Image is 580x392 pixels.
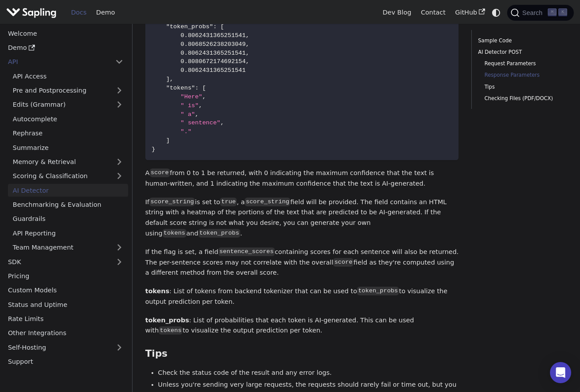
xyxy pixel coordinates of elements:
[181,128,192,135] span: "."
[485,83,561,91] a: Tips
[152,146,155,153] span: }
[181,102,199,109] span: " is"
[170,76,173,82] span: ,
[378,6,416,19] a: Dev Blog
[478,37,564,45] a: Sample Code
[8,241,128,254] a: Team Management
[91,6,120,19] a: Demo
[246,32,249,39] span: ,
[450,6,489,19] a: GitHub
[246,58,249,65] span: ,
[8,141,128,154] a: Summarize
[8,127,128,140] a: Rephrase
[246,50,249,56] span: ,
[8,84,128,97] a: Pre and Postprocessing
[166,23,213,30] span: "token_probs"
[3,27,128,40] a: Welcome
[519,9,548,16] span: Search
[145,168,459,189] p: A from 0 to 1 be returned, with 0 indicating the maximum confidence that the text is human-writte...
[8,227,128,239] a: API Reporting
[507,5,573,21] button: Search (Command+K)
[202,93,206,100] span: ,
[3,255,110,268] a: SDK
[145,286,459,307] p: : List of tokens from backend tokenizer that can be used to to visualize the output prediction pe...
[181,32,246,39] span: 0.8062431365251541
[163,229,186,238] code: tokens
[8,98,128,111] a: Edits (Grammar)
[8,170,128,183] a: Scoring & Classification
[333,258,353,267] code: score
[485,71,561,79] a: Response Parameters
[490,6,503,19] button: Switch between dark and light mode (currently system mode)
[416,6,451,19] a: Contact
[3,355,128,368] a: Support
[550,362,571,383] div: Open Intercom Messenger
[3,41,128,54] a: Demo
[213,23,217,30] span: :
[548,8,557,16] kbd: ⌘
[478,48,564,56] a: AI Detector POST
[66,6,91,19] a: Docs
[3,298,128,311] a: Status and Uptime
[110,56,128,68] button: Collapse sidebar category 'API'
[6,6,57,19] img: Sapling.ai
[3,284,128,297] a: Custom Models
[8,156,128,168] a: Memory & Retrieval
[202,85,206,91] span: [
[181,58,246,65] span: 0.8080672174692154
[181,67,246,74] span: 0.8062431365251541
[8,198,128,211] a: Benchmarking & Evaluation
[246,41,249,48] span: ,
[158,368,459,378] li: Check the status code of the result and any error logs.
[220,198,237,206] code: true
[110,255,128,268] button: Expand sidebar category 'SDK'
[149,198,195,206] code: score_string
[3,56,110,68] a: API
[181,111,195,118] span: " a"
[3,341,128,354] a: Self-Hosting
[181,41,246,48] span: 0.8068526238203049
[181,119,220,126] span: " sentence"
[195,111,199,118] span: ,
[8,70,128,82] a: API Access
[145,197,459,239] p: If is set to , a field will be provided. The field contains an HTML string with a heatmap of the ...
[220,23,224,30] span: [
[166,76,170,82] span: ]
[159,326,182,335] code: tokens
[145,247,459,278] p: If the flag is set, a field containing scores for each sentence will also be returned. The per-se...
[8,213,128,225] a: Guardrails
[181,93,202,100] span: "Here"
[3,270,128,283] a: Pricing
[220,119,224,126] span: ,
[3,327,128,340] a: Other Integrations
[145,317,189,324] strong: token_probs
[245,198,290,206] code: score_string
[150,168,170,177] code: score
[199,102,202,109] span: ,
[558,8,567,16] kbd: K
[6,6,60,19] a: Sapling.ai
[357,287,399,295] code: token_probs
[8,112,128,125] a: Autocomplete
[166,85,195,91] span: "tokens"
[3,313,128,325] a: Rate Limits
[485,94,561,103] a: Checking Files (PDF/DOCX)
[145,348,459,360] h3: Tips
[145,315,459,336] p: : List of probabilities that each token is AI-generated. This can be used with to visualize the o...
[8,184,128,197] a: AI Detector
[181,50,246,56] span: 0.8062431365251541
[485,60,561,68] a: Request Parameters
[195,85,199,91] span: :
[166,137,170,144] span: ]
[145,287,170,295] strong: tokens
[198,229,240,238] code: token_probs
[218,247,275,256] code: sentence_scores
